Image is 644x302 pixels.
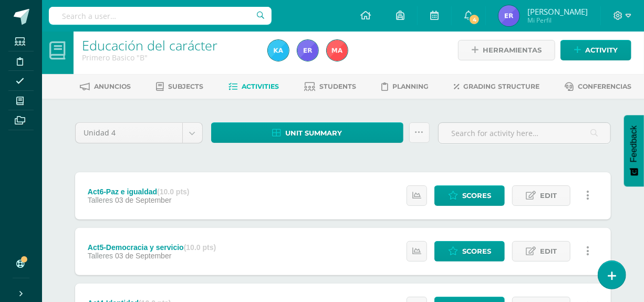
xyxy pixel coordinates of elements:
span: Students [319,82,356,90]
strong: (10.0 pts) [184,243,216,252]
span: Scores [462,242,491,261]
span: 4 [469,14,480,25]
span: Planning [392,82,429,90]
span: Activities [242,82,279,90]
span: 03 de September [115,196,171,204]
a: Educación del carácter [82,36,217,54]
h1: Educación del carácter [82,38,255,53]
span: Mi Perfil [527,16,588,25]
a: Planning [381,78,429,95]
span: Edit [540,242,557,261]
a: Activity [560,40,631,60]
a: Students [304,78,356,95]
span: Talleres [88,196,113,204]
a: Unidad 4 [76,123,202,143]
a: Activities [228,78,279,95]
div: Act6-Paz e igualdad [88,188,190,196]
span: Talleres [88,252,113,260]
span: [PERSON_NAME] [527,6,588,17]
img: ae9a95e7fb0bed71483c1d259134e85d.png [297,40,318,61]
div: Act5-Democracia y servicio [88,243,216,252]
a: Scores [434,185,505,206]
input: Search for activity here… [439,123,610,143]
a: Scores [434,241,505,262]
span: Unit summary [285,123,342,143]
button: Feedback - Mostrar encuesta [624,115,644,186]
span: Activity [585,40,618,60]
span: Subjects [168,82,203,90]
a: Conferencias [565,78,631,95]
img: ae9a95e7fb0bed71483c1d259134e85d.png [498,5,520,26]
a: Grading structure [454,78,539,95]
span: Anuncios [94,82,131,90]
div: Primero Basico 'B' [82,53,255,63]
span: Scores [462,186,491,205]
span: Conferencias [578,82,631,90]
img: 0183f867e09162c76e2065f19ee79ccf.png [327,40,348,61]
a: Unit summary [211,122,403,143]
span: 03 de September [115,252,171,260]
img: 258196113818b181416f1cb94741daed.png [268,40,289,61]
input: Search a user… [49,7,272,25]
span: Grading structure [463,82,539,90]
a: Anuncios [80,78,131,95]
strong: (10.0 pts) [157,188,189,196]
span: Herramientas [483,40,542,60]
span: Feedback [629,126,639,162]
a: Herramientas [458,40,555,60]
span: Edit [540,186,557,205]
span: Unidad 4 [84,123,174,143]
a: Subjects [156,78,203,95]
